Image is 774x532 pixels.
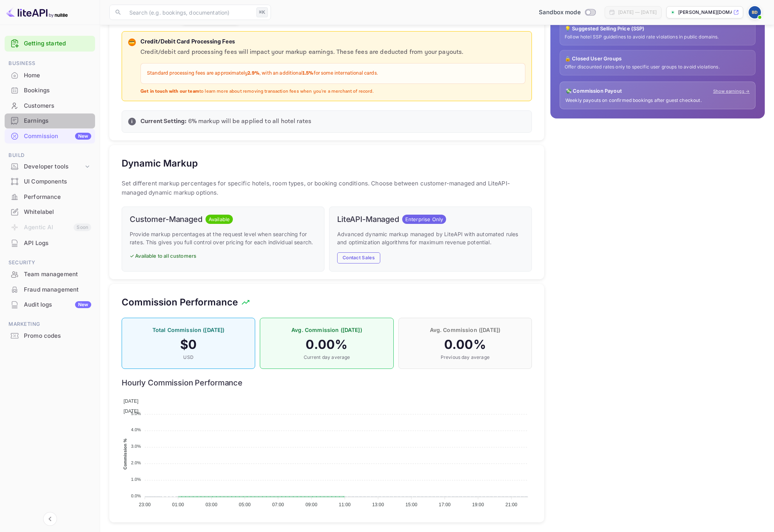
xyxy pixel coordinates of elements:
[406,337,524,352] h4: 0.00 %
[24,332,91,340] div: Promo codes
[5,205,95,219] a: Whitelabel
[140,38,525,47] p: Credit/Debit Card Processing Fees
[24,71,91,80] div: Home
[130,326,247,334] p: Total Commission ([DATE])
[129,39,135,46] p: 💳
[131,411,141,415] tspan: 5.0%
[337,215,399,224] h6: LiteAPI-Managed
[618,9,657,16] div: [DATE] — [DATE]
[140,117,186,125] strong: Current Setting:
[5,190,95,205] div: Performance
[337,252,380,263] button: Contact Sales
[5,68,95,82] a: Home
[5,320,95,329] span: Marketing
[5,59,95,68] span: Business
[131,460,141,465] tspan: 2.0%
[5,98,95,113] a: Customers
[5,129,95,144] div: CommissionNew
[131,444,141,449] tspan: 3.0%
[24,39,91,48] a: Getting started
[306,502,318,507] tspan: 09:00
[406,502,418,507] tspan: 15:00
[5,36,95,52] div: Getting started
[5,113,95,128] a: Earnings
[122,296,238,309] h5: Commission Performance
[406,326,524,334] p: Avg. Commission ([DATE])
[122,157,198,170] h5: Dynamic Markup
[5,190,95,204] a: Performance
[256,7,268,17] div: ⌘K
[24,86,91,95] div: Bookings
[247,70,259,77] strong: 2.9%
[5,83,95,97] a: Bookings
[472,502,484,507] tspan: 19:00
[5,68,95,83] div: Home
[5,236,95,250] a: API Logs
[268,337,385,352] h4: 0.00 %
[125,5,253,20] input: Search (e.g. bookings, documentation)
[5,297,95,312] a: Audit logsNew
[24,162,84,171] div: Developer tools
[172,502,184,507] tspan: 01:00
[536,8,598,17] div: Switch to Production mode
[5,282,95,297] div: Fraud management
[24,285,91,294] div: Fraud management
[131,427,141,432] tspan: 4.0%
[147,70,519,77] p: Standard processing fees are approximately , with an additional for some international cards.
[565,64,751,70] p: Offer discounted rates only to specific user groups to avoid violations.
[24,117,91,125] div: Earnings
[565,87,622,95] p: 💸 Commission Payout
[24,132,91,141] div: Commission
[122,378,532,387] h6: Hourly Commission Performance
[6,6,68,18] img: LiteAPI logo
[124,409,139,414] span: [DATE]
[130,252,316,260] p: ✓ Available to all customers
[5,160,95,173] div: Developer tools
[124,399,139,404] span: [DATE]
[123,439,127,470] text: Commission %
[268,354,385,361] p: Current day average
[139,502,151,507] tspan: 23:00
[5,258,95,267] span: Security
[5,267,95,281] a: Team management
[339,502,351,507] tspan: 11:00
[130,215,202,224] h6: Customer-Managed
[24,102,91,110] div: Customers
[206,216,233,223] span: Available
[272,502,284,507] tspan: 07:00
[24,270,91,279] div: Team management
[131,118,132,125] p: i
[505,502,517,507] tspan: 21:00
[749,6,761,18] img: Barry Daniels
[5,329,95,344] div: Promo codes
[24,193,91,202] div: Performance
[565,97,750,104] p: Weekly payouts on confirmed bookings after guest checkout.
[122,179,532,197] p: Set different markup percentages for specific hotels, room types, or booking conditions. Choose b...
[24,300,91,309] div: Audit logs
[239,502,251,507] tspan: 05:00
[539,8,581,17] span: Sandbox mode
[24,177,91,186] div: UI Components
[140,88,525,95] p: to learn more about removing transaction fees when you're a merchant of record.
[713,88,750,95] a: Show earnings →
[24,208,91,217] div: Whitelabel
[5,174,95,189] div: UI Components
[206,502,217,507] tspan: 03:00
[678,9,732,16] p: [PERSON_NAME][DOMAIN_NAME]...
[565,55,751,63] p: 🔒 Closed User Groups
[372,502,384,507] tspan: 13:00
[140,88,199,94] strong: Get in touch with our team
[5,174,95,188] a: UI Components
[402,216,446,223] span: Enterprise Only
[5,297,95,312] div: Audit logsNew
[337,230,524,246] p: Advanced dynamic markup managed by LiteAPI with automated rules and optimization algorithms for m...
[406,354,524,361] p: Previous day average
[439,502,451,507] tspan: 17:00
[43,512,57,526] button: Collapse navigation
[130,354,247,361] p: USD
[303,70,314,77] strong: 1.5%
[5,267,95,282] div: Team management
[5,205,95,220] div: Whitelabel
[130,230,316,246] p: Provide markup percentages at the request level when searching for rates. This gives you full con...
